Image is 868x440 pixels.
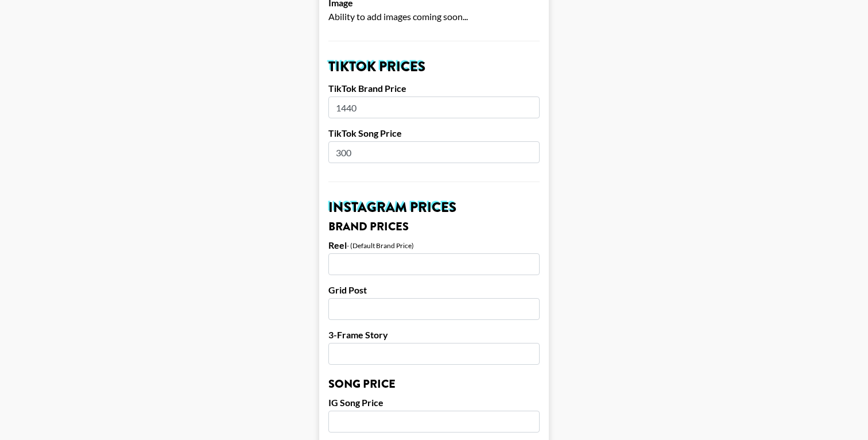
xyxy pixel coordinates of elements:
[328,200,540,214] h2: Instagram Prices
[328,128,540,139] label: TikTok Song Price
[328,60,540,74] h2: TikTok Prices
[328,83,540,94] label: TikTok Brand Price
[328,11,468,22] span: Ability to add images coming soon...
[328,397,540,408] label: IG Song Price
[328,240,347,251] label: Reel
[347,241,414,250] div: - (Default Brand Price)
[328,379,540,390] h3: Song Price
[328,284,540,296] label: Grid Post
[328,329,540,341] label: 3-Frame Story
[328,221,540,233] h3: Brand Prices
